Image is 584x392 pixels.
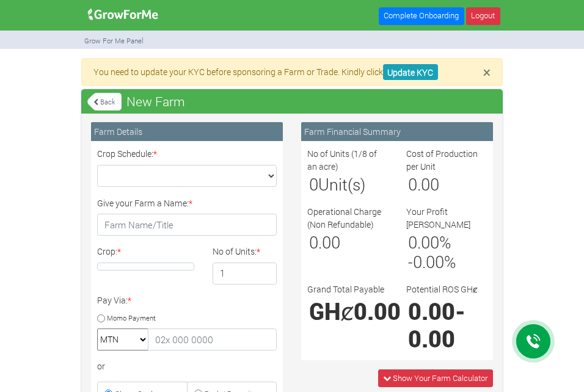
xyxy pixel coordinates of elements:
h1: GHȼ [309,297,386,325]
label: No of Units (1/8 of an acre) [307,147,388,173]
span: × [483,63,491,81]
span: 0.00 [354,296,401,326]
label: Give your Farm a Name: [97,197,192,209]
div: Farm Financial Summary [301,122,493,141]
span: 0 [309,173,318,195]
img: growforme image [84,2,162,27]
input: Farm Name/Title [97,214,277,236]
label: Potential ROS GHȼ [406,283,478,296]
label: No of Units: [213,245,260,258]
span: 0.00 [408,296,455,326]
div: or [97,360,277,372]
button: Close [483,65,491,79]
label: Crop Schedule: [97,147,157,160]
span: 0.00 [309,231,340,253]
a: Complete Onboarding [379,7,464,25]
h1: - [408,297,485,352]
input: 02x 000 0000 [148,328,277,350]
div: Farm Details [91,122,283,141]
label: Cost of Production per Unit [406,147,487,173]
a: Back [87,92,122,112]
small: Grow For Me Panel [84,36,144,45]
a: Logout [466,7,500,25]
label: Your Profit [PERSON_NAME] [406,205,487,231]
span: New Farm [123,89,188,114]
input: Momo Payment [97,314,105,322]
p: You need to update your KYC before sponsoring a Farm or Trade. Kindly click [93,65,491,78]
a: Update KYC [383,64,438,81]
label: Crop: [97,245,121,258]
span: 0.00 [413,251,444,272]
span: 0.00 [408,173,439,195]
label: Pay Via: [97,294,131,307]
span: Show Your Farm Calculator [393,372,487,383]
label: Operational Charge (Non Refundable) [307,205,388,231]
span: 0.00 [408,231,439,253]
label: Grand Total Payable [307,283,384,296]
small: Momo Payment [107,313,156,322]
span: 0.00 [408,324,455,354]
h3: % - % [408,233,485,271]
h3: Unit(s) [309,175,386,194]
